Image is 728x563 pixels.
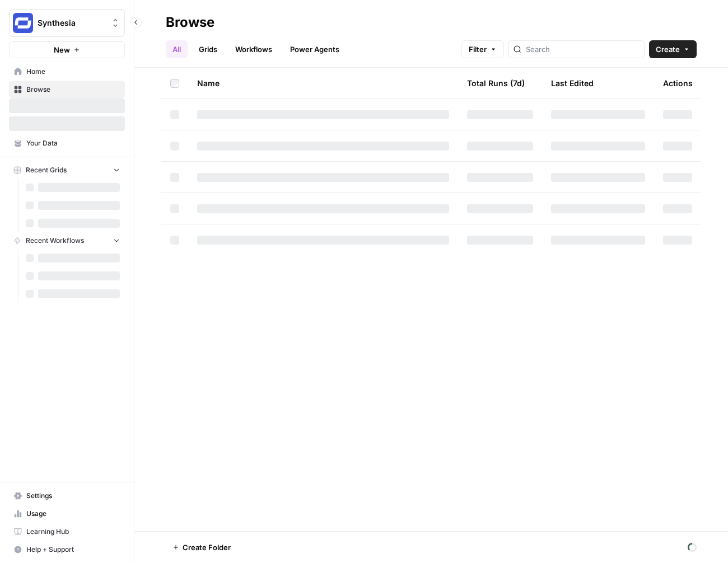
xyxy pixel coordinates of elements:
span: Filter [469,44,487,55]
span: Usage [26,509,120,519]
span: Browse [26,85,120,95]
div: Last Edited [551,68,594,98]
a: Power Agents [283,40,346,58]
button: New [9,41,125,58]
a: Your Data [9,134,125,152]
a: All [166,40,188,58]
span: Recent Workflows [26,236,84,246]
button: Help + Support [9,541,125,559]
a: Learning Hub [9,523,125,541]
a: Home [9,63,125,81]
div: Actions [663,68,693,98]
span: Home [26,67,120,77]
button: Recent Workflows [9,232,125,249]
span: Synthesia [38,17,105,29]
a: Grids [192,40,224,58]
input: Search [526,44,640,55]
div: Browse [166,13,214,31]
button: Recent Grids [9,162,125,179]
a: Browse [9,81,125,98]
span: New [54,44,70,55]
button: Create [649,40,697,58]
span: Recent Grids [26,165,67,175]
span: Your Data [26,138,120,148]
button: Filter [461,40,504,58]
a: Settings [9,487,125,505]
button: Workspace: Synthesia [9,9,125,37]
span: Help + Support [26,545,120,555]
a: Workflows [228,40,279,58]
span: Settings [26,491,120,501]
div: Total Runs (7d) [467,68,525,98]
img: Synthesia Logo [13,13,33,33]
span: Create Folder [183,542,231,553]
span: Learning Hub [26,527,120,537]
div: Name [197,68,449,98]
button: Create Folder [166,538,237,556]
span: Create [656,44,680,55]
a: Usage [9,505,125,523]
